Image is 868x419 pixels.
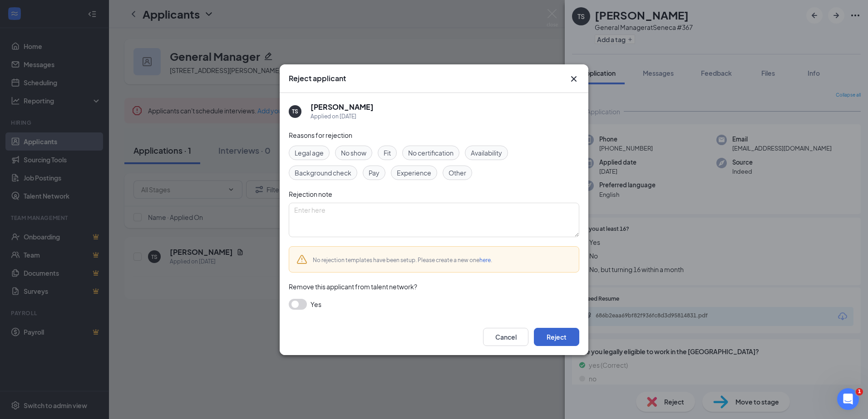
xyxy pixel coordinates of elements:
span: Fit [384,148,391,158]
span: Other [449,168,466,178]
span: Background check [295,168,351,178]
span: No show [341,148,366,158]
span: No certification [408,148,454,158]
a: here [479,257,491,263]
span: Availability [471,148,502,158]
iframe: Intercom live chat [837,388,859,410]
button: Cancel [483,328,528,346]
span: Rejection note [289,190,332,198]
svg: Warning [296,254,307,265]
span: Yes [311,299,321,310]
span: Legal age [295,148,324,158]
button: Reject [534,328,579,346]
svg: Cross [568,73,579,84]
h5: [PERSON_NAME] [311,102,374,112]
span: 1 [856,388,863,395]
div: Applied on [DATE] [311,112,374,121]
div: TS [292,107,298,115]
h3: Reject applicant [289,73,346,83]
span: Experience [397,168,431,178]
span: No rejection templates have been setup. Please create a new one . [313,257,492,263]
span: Pay [369,168,380,178]
span: Reasons for rejection [289,131,352,139]
button: Close [568,73,579,84]
span: Remove this applicant from talent network? [289,283,417,291]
